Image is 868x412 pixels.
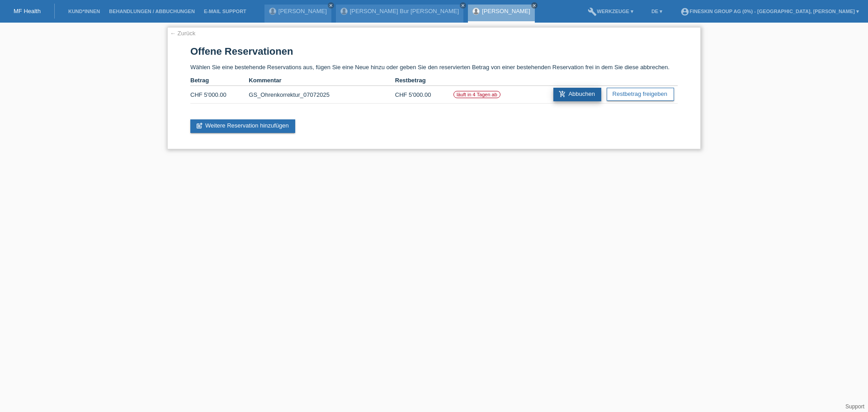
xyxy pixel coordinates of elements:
[104,9,199,14] a: Behandlungen / Abbuchungen
[647,9,667,14] a: DE ▾
[190,86,249,104] td: CHF 5'000.00
[531,2,538,9] a: close
[532,3,537,8] i: close
[199,9,251,14] a: E-Mail Support
[676,9,863,14] a: account_circleFineSkin Group AG (0%) - [GEOGRAPHIC_DATA], [PERSON_NAME] ▾
[607,88,674,101] a: Restbetrag freigeben
[249,86,395,104] td: GS_Ohrenkorrektur_07072025
[395,75,453,86] th: Restbetrag
[460,2,466,9] a: close
[461,3,465,8] i: close
[559,90,566,98] i: add_shopping_cart
[328,2,334,9] a: close
[249,75,395,86] th: Kommentar
[190,46,678,57] h1: Offene Reservationen
[190,119,295,133] a: post_addWeitere Reservation hinzufügen
[553,88,601,101] a: add_shopping_cartAbbuchen
[170,30,195,37] a: ← Zurück
[196,122,203,129] i: post_add
[395,86,453,104] td: CHF 5'000.00
[329,3,333,8] i: close
[453,91,500,98] label: läuft in 4 Tagen ab
[64,9,104,14] a: Kund*innen
[680,7,689,16] i: account_circle
[482,8,530,14] a: [PERSON_NAME]
[845,403,864,410] a: Support
[588,7,597,16] i: build
[167,27,701,149] div: Wählen Sie eine bestehende Reservations aus, fügen Sie eine Neue hinzu oder geben Sie den reservi...
[14,8,41,14] a: MF Health
[583,9,638,14] a: buildWerkzeuge ▾
[278,8,327,14] a: [PERSON_NAME]
[350,8,459,14] a: [PERSON_NAME] Bur [PERSON_NAME]
[190,75,249,86] th: Betrag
